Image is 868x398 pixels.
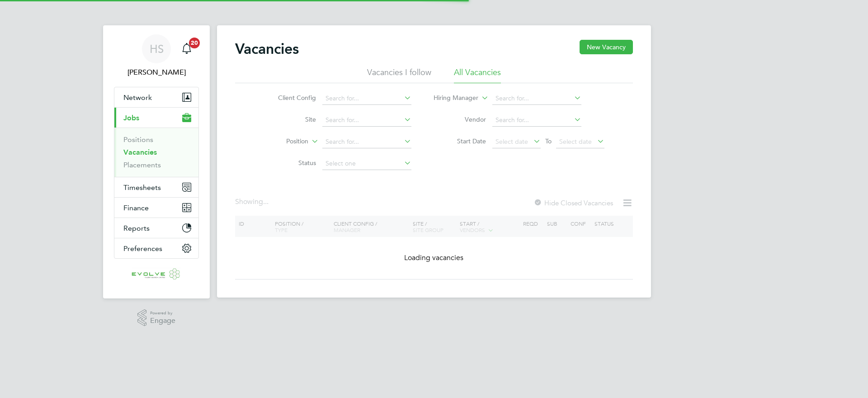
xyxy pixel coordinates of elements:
button: New Vacancy [580,40,633,54]
span: Reports [123,224,150,232]
span: 20 [189,38,200,48]
label: Hiring Manager [426,94,478,103]
a: Go to home page [114,268,199,282]
input: Search for... [322,92,411,105]
a: Vacancies [123,148,157,156]
input: Search for... [322,136,411,148]
button: Network [114,87,198,107]
span: Harri Smith [114,67,199,78]
input: Search for... [322,114,411,127]
input: Select one [322,157,411,170]
span: Jobs [123,114,139,122]
span: ... [263,197,269,206]
label: Position [256,137,308,146]
span: Select date [495,137,528,146]
span: Finance [123,204,149,212]
span: To [542,135,554,147]
a: 20 [178,34,196,63]
button: Preferences [114,238,198,258]
input: Search for... [492,92,581,105]
img: evolve-talent-logo-retina.png [132,268,181,282]
a: HS[PERSON_NAME] [114,34,199,78]
nav: Main navigation [103,25,210,298]
label: Hide Closed Vacancies [533,199,613,207]
span: Network [123,93,152,102]
label: Start Date [434,137,486,145]
span: HS [150,43,164,55]
label: Site [264,115,316,123]
input: Search for... [492,114,581,127]
li: All Vacancies [454,67,501,83]
span: Powered by [150,309,175,317]
a: Placements [123,161,161,169]
button: Jobs [114,108,198,128]
h2: Vacancies [235,40,299,58]
button: Finance [114,198,198,218]
label: Vendor [434,115,486,123]
span: Preferences [123,244,162,253]
div: Jobs [114,128,198,177]
a: Powered byEngage [137,309,176,327]
span: Engage [150,317,175,325]
span: Timesheets [123,183,161,192]
a: Positions [123,135,153,144]
label: Client Config [264,94,316,102]
label: Status [264,159,316,167]
button: Timesheets [114,177,198,197]
div: Showing [235,197,270,207]
span: Select date [559,137,592,146]
button: Reports [114,218,198,238]
li: Vacancies I follow [367,67,431,83]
